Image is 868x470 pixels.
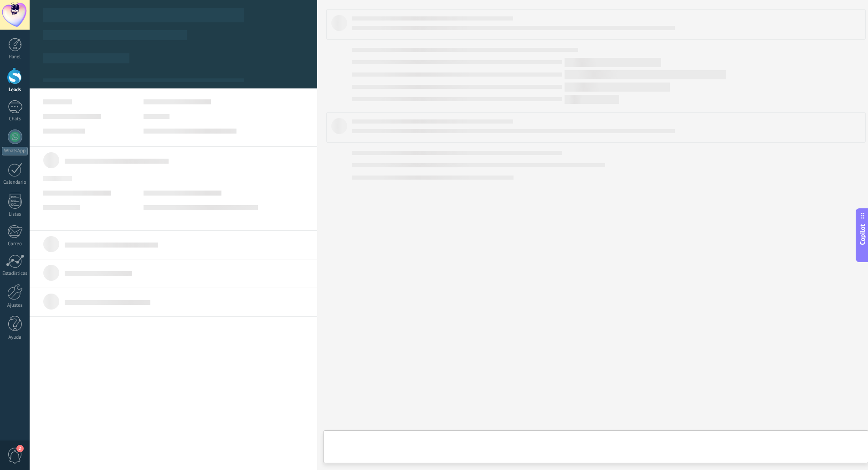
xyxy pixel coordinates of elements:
[2,180,28,186] div: Calendario
[2,241,28,247] div: Correo
[2,212,28,217] div: Listas
[2,271,28,277] div: Estadísticas
[2,335,28,341] div: Ayuda
[2,116,28,122] div: Chats
[16,445,24,452] span: 2
[2,87,28,93] div: Leads
[2,303,28,309] div: Ajustes
[2,54,28,60] div: Panel
[858,224,867,245] span: Copilot
[2,147,28,155] div: WhatsApp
